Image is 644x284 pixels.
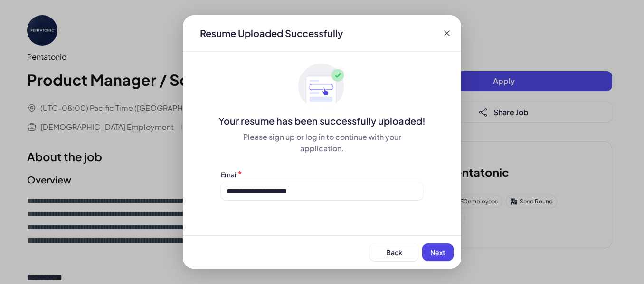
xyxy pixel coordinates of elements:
[369,243,418,261] button: Back
[298,63,346,110] img: ApplyedMaskGroup3.svg
[192,27,350,40] div: Resume Uploaded Successfully
[183,114,461,128] div: Your resume has been successfully uploaded!
[386,248,402,257] span: Back
[422,243,454,261] button: Next
[221,170,237,179] label: Email
[430,248,445,257] span: Next
[221,131,423,154] div: Please sign up or log in to continue with your application.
